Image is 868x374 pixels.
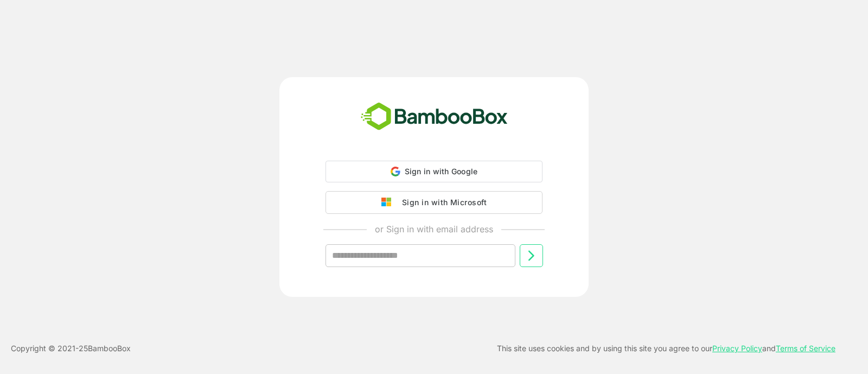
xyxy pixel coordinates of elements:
div: Sign in with Microsoft [397,195,487,210]
p: This site uses cookies and by using this site you agree to our and [497,342,835,355]
p: Copyright © 2021- 25 BambooBox [11,342,131,355]
img: bamboobox [355,99,514,135]
a: Terms of Service [776,344,835,353]
p: or Sign in with email address [375,223,493,236]
img: google [381,198,397,207]
div: Sign in with Google [325,161,542,182]
button: Sign in with Microsoft [325,191,542,214]
a: Privacy Policy [712,344,762,353]
span: Sign in with Google [405,167,478,176]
